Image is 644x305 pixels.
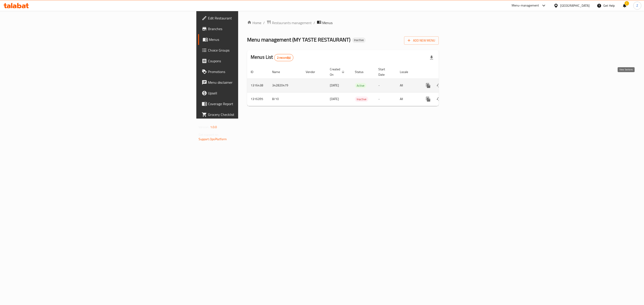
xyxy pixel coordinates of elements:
span: Grocery Checklist [208,112,300,117]
span: Add New Menu [408,38,435,43]
a: Menu disclaimer [198,77,304,88]
span: Locale [400,69,414,75]
span: Active [355,83,366,88]
span: Inactive [352,38,366,42]
nav: breadcrumb [247,20,439,26]
th: Actions [419,65,469,79]
button: more [423,94,434,104]
a: Edit Restaurant [198,13,304,23]
span: Version: [199,124,210,130]
span: Edit Restaurant [208,15,300,21]
span: Branches [208,26,300,31]
span: Promotions [208,69,300,74]
button: Change Status [434,80,444,91]
span: Created On [330,67,346,77]
span: 1.0.0 [210,124,217,130]
td: All [396,92,419,106]
span: Vendor [306,69,321,75]
span: Coupons [208,58,300,64]
span: Menu disclaimer [208,80,300,85]
div: Active [355,83,366,88]
li: / [314,20,315,25]
button: more [423,80,434,91]
a: Choice Groups [198,45,304,56]
div: [GEOGRAPHIC_DATA] [560,3,590,8]
a: Branches [198,23,304,34]
a: Menus [198,34,304,45]
a: Coverage Report [198,98,304,109]
div: Inactive [352,38,366,43]
button: Add New Menu [404,36,439,45]
span: [DATE] [330,82,339,88]
div: Export file [426,52,437,63]
span: Menus [209,37,300,42]
td: All [396,79,419,92]
div: Menu-management [512,3,539,8]
span: Status [355,69,369,75]
a: Promotions [198,66,304,77]
span: Menus [322,20,333,25]
a: Upsell [198,88,304,98]
h2: Menus List [251,54,293,61]
button: Change Status [434,94,444,104]
span: Inactive [355,97,368,102]
span: 2 record(s) [274,56,293,60]
span: Name [272,69,286,75]
div: Inactive [355,96,368,102]
a: Grocery Checklist [198,109,304,120]
a: Coupons [198,56,304,66]
span: Get support on: [199,132,219,138]
span: Choice Groups [208,48,300,53]
a: Support.OpsPlatform [199,136,227,142]
td: - [375,92,396,106]
span: ID [251,69,259,75]
table: enhanced table [247,65,469,106]
div: Total records count [274,54,294,61]
span: Coverage Report [208,101,300,107]
span: Start Date [378,67,391,77]
span: Z [636,3,638,8]
span: Upsell [208,90,300,96]
td: - [375,79,396,92]
span: [DATE] [330,96,339,102]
